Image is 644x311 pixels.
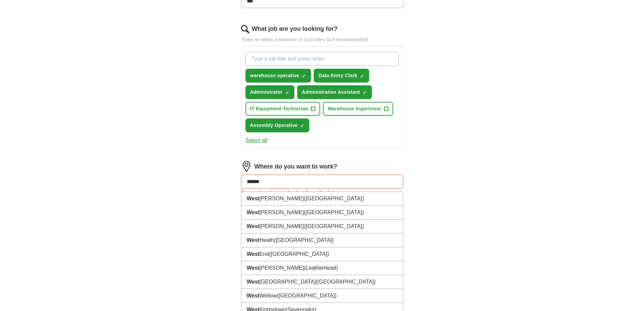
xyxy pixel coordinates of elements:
[360,73,364,79] span: ✓
[245,118,310,132] button: Assembly Operative✓
[250,122,298,129] span: Assembly Operative
[245,136,267,145] button: Select all
[316,279,376,285] span: ([GEOGRAPHIC_DATA])
[285,90,289,95] span: ✓
[241,25,249,33] img: search.png
[247,251,260,257] strong: West
[247,223,260,229] strong: West
[269,251,329,257] span: ([GEOGRAPHIC_DATA])
[304,223,364,229] span: ([GEOGRAPHIC_DATA])
[297,85,372,99] button: Administrative Assistant✓
[363,90,367,95] span: ✓
[241,289,403,303] li: Wellow
[247,279,260,285] strong: West
[241,275,403,289] li: [GEOGRAPHIC_DATA]
[247,265,260,271] strong: West
[274,237,334,243] span: ([GEOGRAPHIC_DATA])
[302,73,306,79] span: ✓
[318,72,357,79] span: Data Entry Clerk
[241,192,403,206] li: [PERSON_NAME]
[323,102,393,116] button: Warehouse Supervisor
[241,220,403,234] li: [PERSON_NAME]
[277,293,337,298] span: ([GEOGRAPHIC_DATA])
[241,36,403,43] p: Enter or select a minimum of 3 job titles (4-8 recommended)
[250,105,309,112] span: IT Equipment Technician
[241,206,403,220] li: [PERSON_NAME]
[304,196,364,201] span: ([GEOGRAPHIC_DATA])
[304,209,364,215] span: ([GEOGRAPHIC_DATA])
[250,89,283,96] span: Administrator
[304,265,338,271] span: (Leatherhead)
[245,69,311,83] button: warehouse operative✓
[241,234,403,247] li: Heath
[247,209,260,215] strong: West
[241,261,403,275] li: [PERSON_NAME]
[250,72,300,79] span: warehouse operative
[245,102,320,116] button: IT Equipment Technician
[247,237,260,243] strong: West
[300,123,304,129] span: ✓
[302,89,360,96] span: Administrative Assistant
[247,196,260,201] strong: West
[241,189,403,197] div: Enter a location and select from the list
[241,161,252,172] img: location.png
[255,162,337,171] label: Where do you want to work?
[245,85,294,99] button: Administrator✓
[241,247,403,261] li: End
[247,293,260,298] strong: West
[314,69,369,83] button: Data Entry Clerk✓
[252,24,338,34] label: What job are you looking for?
[245,52,399,66] input: Type a job title and press enter
[328,105,381,112] span: Warehouse Supervisor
